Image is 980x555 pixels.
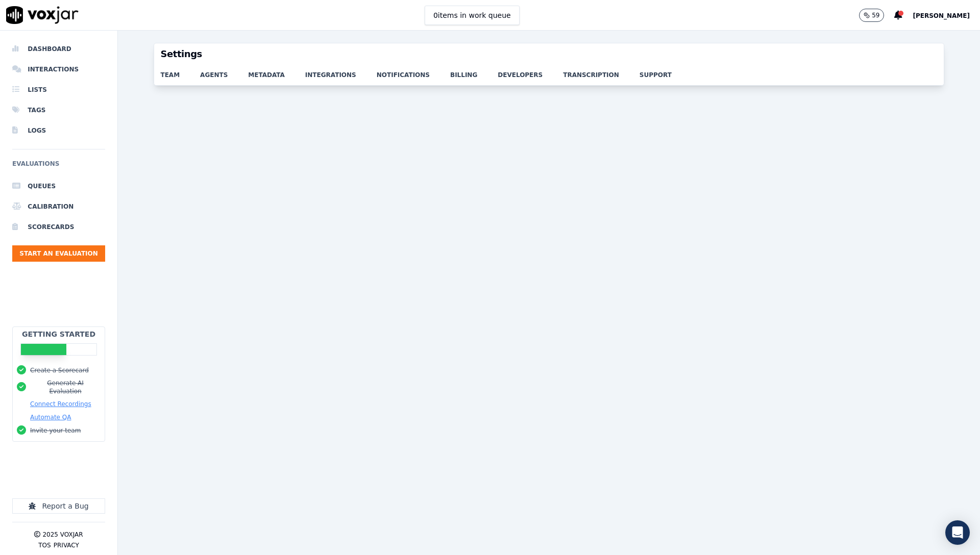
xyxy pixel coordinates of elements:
button: Start an Evaluation [12,245,105,262]
h2: Getting Started [22,329,95,339]
button: 59 [859,9,884,22]
button: Privacy [54,541,79,549]
img: voxjar logo [6,6,79,24]
a: Queues [12,176,105,196]
h6: Evaluations [12,158,105,176]
p: 2025 Voxjar [42,531,83,539]
button: Create a Scorecard [30,366,89,374]
a: Interactions [12,59,105,80]
button: Automate QA [30,413,71,421]
a: Dashboard [12,39,105,59]
a: metadata [248,65,305,79]
div: Open Intercom Messenger [945,520,970,545]
a: Scorecards [12,217,105,237]
a: agents [200,65,248,79]
button: Invite your team [30,426,81,435]
a: developers [498,65,563,79]
a: Tags [12,100,105,120]
a: support [640,65,692,79]
button: [PERSON_NAME] [913,9,980,21]
a: transcription [563,65,640,79]
a: integrations [305,65,377,79]
button: TOS [38,541,51,549]
a: Calibration [12,196,105,217]
p: 59 [872,11,879,19]
button: 0items in work queue [425,6,520,25]
a: team [160,65,200,79]
a: Logs [12,120,105,141]
button: Generate AI Evaluation [30,379,101,395]
button: 59 [859,9,894,22]
a: billing [450,65,498,79]
button: Connect Recordings [30,400,91,408]
span: [PERSON_NAME] [913,12,970,19]
a: Lists [12,80,105,100]
h3: Settings [160,49,937,59]
a: notifications [377,65,450,79]
button: Report a Bug [12,498,105,514]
